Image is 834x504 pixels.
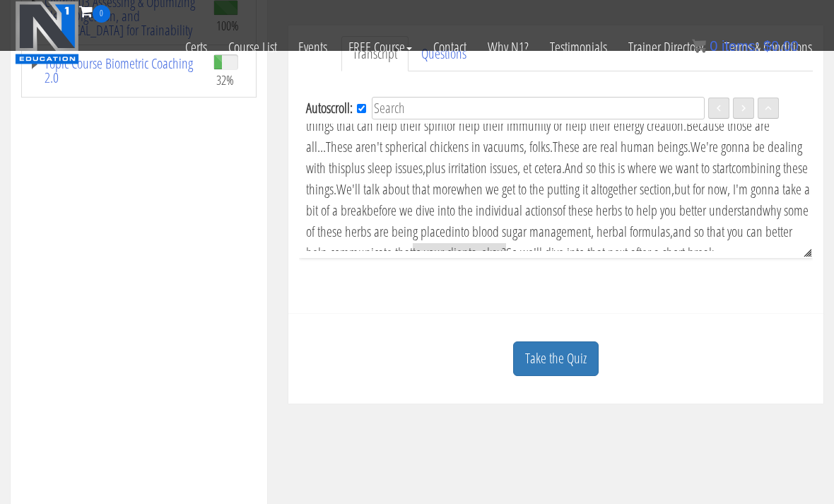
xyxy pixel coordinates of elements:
[367,201,557,220] span: before we dive into the individual actions
[336,180,457,199] span: We'll talk about that more
[218,23,288,72] a: Course List
[697,128,806,165] strong: Language
[447,116,686,135] span: or help their immunity or help their energy creation.
[477,23,539,72] a: Why N1?
[413,243,506,262] span: to your clients, okay?
[692,38,799,54] a: 0 items: $0.00
[618,23,714,72] a: Trainer Directory
[722,38,759,54] span: items:
[175,23,218,72] a: Certs
[553,137,691,156] span: These are real human beings.
[288,23,338,72] a: Events
[216,72,234,88] span: 32%
[338,23,423,72] a: FREE Course
[326,137,553,156] span: These aren't spherical chickens in vacuums, folks.
[506,243,717,262] span: So we'll dive into that next after a short break.
[565,158,732,177] span: And so this is where we want to start
[452,222,673,241] span: into blood sugar management, herbal formulas,
[513,341,599,376] a: Take the Quiz
[372,97,705,119] input: Search
[457,180,674,199] span: when we get to the putting it altogether section,
[710,38,717,54] span: 0
[539,23,618,72] a: Testimonials
[79,1,110,20] a: 0
[15,1,79,64] img: n1-education
[714,23,823,72] a: Terms & Conditions
[345,158,425,177] span: plus sleep issues,
[423,23,477,72] a: Contact
[763,38,799,54] bdi: 0.00
[93,5,110,23] span: 0
[692,39,706,53] img: icon11.png
[763,38,771,54] span: $
[425,158,565,177] span: plus irritation issues, et cetera.
[557,201,763,220] span: of these herbs to help you better understand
